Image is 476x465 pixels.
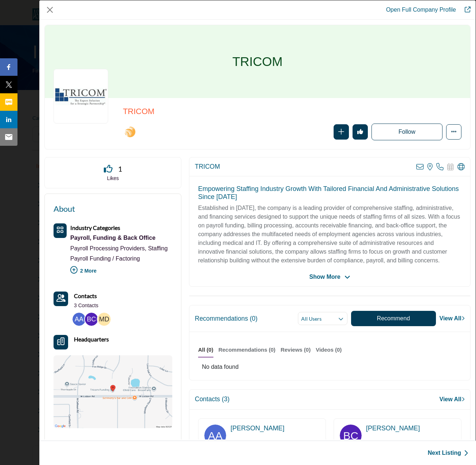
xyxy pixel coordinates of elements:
button: More Options [446,124,461,140]
button: Remove Like [353,124,368,140]
h1: TRICOM [232,25,283,98]
span: Show More [309,273,340,281]
button: Category Icon [54,223,67,238]
p: Account Executive [231,438,309,447]
a: Next Listing [428,449,468,457]
b: Industry Categories [70,224,120,231]
h2: Contacts (3) [195,395,229,403]
p: 2 More [70,264,172,280]
span: Recommend [377,315,410,321]
a: View All [440,314,465,323]
p: Established in [DATE], the company is a leading provider of comprehensive staffing, administrativ... [198,204,461,265]
button: Follow [371,124,442,140]
button: Recommend [351,311,436,326]
b: Reviews (0) [280,347,311,353]
a: Redirect to tricom [460,5,471,14]
h2: TRICOM [123,107,323,116]
button: Close [44,4,55,15]
img: Bill C. [85,313,98,326]
h2: TRICOM [195,163,220,171]
h2: Recommendations (0) [195,315,257,323]
img: Angela A. [72,313,86,326]
h2: About [54,203,75,215]
p: Sales Representative [366,438,444,447]
img: Location Map [54,355,172,428]
a: Contacts [74,292,97,301]
button: Contact-Employee Icon [54,292,68,306]
p: Likes [54,175,172,182]
a: Payroll, Funding & Back Office [70,232,172,243]
b: Contacts [74,292,97,299]
span: No data found [202,363,239,371]
img: tricom logo [54,69,108,124]
a: 3 Contacts [74,302,98,309]
a: Redirect to tricom [386,7,456,13]
h3: All Users [301,315,322,323]
a: Industry Categories [70,225,120,231]
b: Videos (0) [316,347,342,353]
a: Link of redirect to contact page [54,292,68,306]
span: [PERSON_NAME] [366,425,420,432]
b: Recommendations (0) [219,347,276,353]
a: View All [440,395,465,404]
button: Add To List [334,124,349,140]
img: image [204,425,226,446]
button: Headquarter icon [54,335,68,349]
span: [PERSON_NAME] [231,425,284,432]
b: All (0) [198,347,213,353]
img: image [340,425,362,446]
img: Max D. [98,313,111,326]
div: Comprehensive back-office support including payroll processing and administrative services. [70,232,172,243]
span: 1 [118,163,122,174]
b: Headquarters [74,335,109,344]
a: Payroll Processing Providers, [70,245,146,251]
a: Staffing Payroll Funding / Factoring [70,245,168,262]
button: All Users [298,312,347,325]
img: 2025 Staffing World Exhibitors [125,126,135,137]
h2: Empowering Staffing Industry Growth with Tailored Financial and Administrative Solutions Since [D... [198,185,461,201]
